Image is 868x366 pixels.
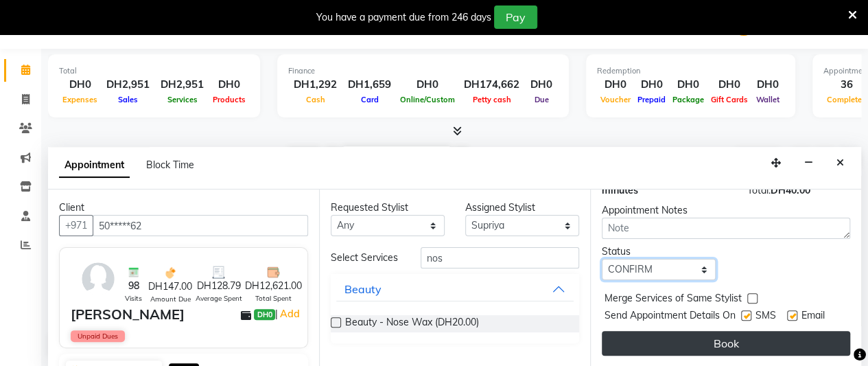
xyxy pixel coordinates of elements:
[597,95,634,104] span: Voucher
[71,304,185,325] div: [PERSON_NAME]
[397,77,458,93] div: DH0
[707,95,751,104] span: Gift Cards
[209,95,249,104] span: Products
[634,95,669,104] span: Prepaid
[59,215,93,236] button: +971
[278,306,302,322] a: Add
[751,77,784,93] div: DH0
[421,247,579,268] input: Search by service name
[669,95,707,104] span: Package
[342,77,397,93] div: DH1,659
[602,331,850,356] button: Book
[345,315,479,332] span: Beauty - Nose Wax (DH20.00)
[469,95,515,104] span: Petty cash
[634,77,669,93] div: DH0
[755,308,776,325] span: SMS
[707,77,751,93] div: DH0
[59,95,101,104] span: Expenses
[255,293,292,304] span: Total Spent
[125,293,142,304] span: Visits
[525,77,558,93] div: DH0
[59,65,249,77] div: Total
[197,279,241,293] span: DH128.79
[494,5,537,29] button: Pay
[602,244,716,259] div: Status
[465,201,579,215] div: Assigned Stylist
[344,281,382,297] div: Beauty
[597,65,784,77] div: Redemption
[753,95,783,104] span: Wallet
[597,77,634,93] div: DH0
[771,184,810,196] span: DH40.00
[71,330,125,342] span: Unpaid Dues
[93,215,308,236] input: Search by Name/Mobile/Email/Code
[397,95,458,104] span: Online/Custom
[458,77,525,93] div: DH174,662
[150,294,191,304] span: Amount Due
[288,65,558,77] div: Finance
[115,95,141,104] span: Sales
[801,308,825,325] span: Email
[331,201,445,215] div: Requested Stylist
[303,95,329,104] span: Cash
[602,203,850,218] div: Appointment Notes
[605,291,742,308] span: Merge Services of Same Stylist
[148,279,192,294] span: DH147.00
[59,153,130,178] span: Appointment
[78,259,118,299] img: avatar
[531,95,552,104] span: Due
[275,306,302,322] span: |
[59,201,308,215] div: Client
[830,152,850,174] button: Close
[669,77,707,93] div: DH0
[155,77,209,93] div: DH2,951
[128,279,139,293] span: 98
[146,159,194,171] span: Block Time
[288,77,342,93] div: DH1,292
[245,279,302,293] span: DH12,621.00
[316,10,491,25] div: You have a payment due from 246 days
[164,95,201,104] span: Services
[605,308,736,325] span: Send Appointment Details On
[101,77,155,93] div: DH2,951
[59,77,101,93] div: DH0
[209,77,249,93] div: DH0
[336,277,574,301] button: Beauty
[254,309,274,320] span: DH0
[320,251,410,265] div: Select Services
[196,293,242,304] span: Average Spent
[357,95,382,104] span: Card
